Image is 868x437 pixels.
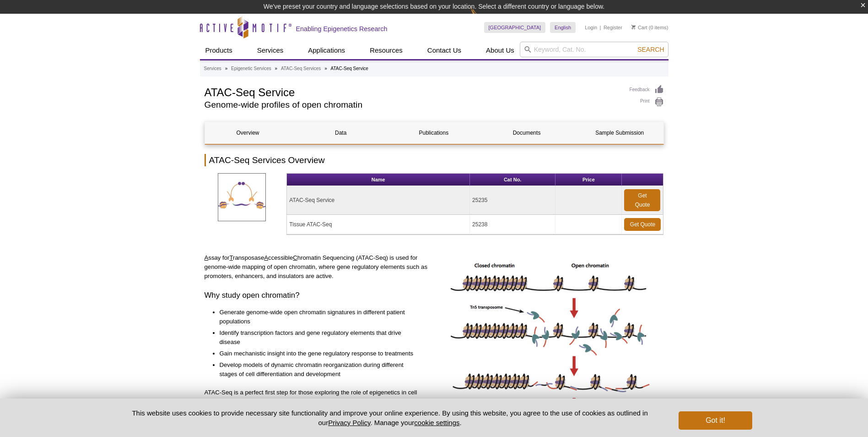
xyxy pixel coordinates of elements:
li: » [275,66,278,71]
li: Gain mechanistic insight into the gene regulatory response to treatments [220,349,422,358]
td: Tissue ATAC-Seq [287,215,470,235]
a: Login [585,24,597,31]
button: Search [635,45,667,54]
a: Contact Us [422,42,467,59]
a: Data [298,122,384,144]
a: Cart [631,24,647,31]
td: 25235 [470,186,555,215]
a: Products [200,42,238,59]
a: Epigenetic Services [231,65,271,73]
li: » [225,66,228,71]
h3: Why study open chromatin? [205,290,431,301]
a: [GEOGRAPHIC_DATA] [484,22,546,33]
u: T [229,254,233,261]
a: Feedback [630,85,664,95]
a: English [550,22,576,33]
a: Overview [205,122,291,144]
p: This website uses cookies to provide necessary site functionality and improve your online experie... [116,408,664,427]
li: Develop models of dynamic chromatin reorganization during different stages of cell differentiatio... [220,361,422,379]
img: ATAC-SeqServices [218,173,266,221]
u: A [264,254,268,261]
a: Get Quote [624,189,660,211]
p: ATAC-Seq is a perfect first step for those exploring the role of epigenetics in cell systems or d... [205,388,431,415]
li: Identify transcription factors and gene regulatory elements that drive disease [220,328,422,347]
th: Cat No. [470,174,555,186]
li: » [324,66,327,71]
img: Change Here [470,7,495,28]
li: Generate genome-wide open chromatin signatures in different patient populations [220,308,422,326]
li: (0 items) [631,22,669,33]
h1: ATAC-Seq Service [205,85,620,98]
u: A [205,254,209,261]
a: Privacy Policy [328,419,370,426]
input: Keyword, Cat. No. [520,42,669,57]
button: Got it! [679,411,752,430]
h2: Genome-wide profiles of open chromatin [205,101,620,109]
a: Publications [391,122,477,144]
a: Applications [302,42,350,59]
a: Get Quote [624,218,661,231]
a: ATAC-Seq Services [281,65,321,73]
td: 25238 [470,215,555,235]
th: Name [287,174,470,186]
p: ssay for ransposase ccessible hromatin Sequencing (ATAC-Seq) is used for genome-wide mapping of o... [205,253,431,281]
a: Sample Submission [577,122,663,144]
u: C [293,254,297,261]
span: Search [637,46,664,53]
h2: Enabling Epigenetics Research [296,25,388,33]
li: | [600,22,601,33]
a: Print [630,97,664,107]
li: ATAC-Seq Service [331,66,368,71]
h2: ATAC-Seq Services Overview [205,154,664,166]
a: Documents [484,122,570,144]
a: Services [252,42,289,59]
button: cookie settings [414,419,459,426]
th: Price [555,174,622,186]
a: Services [204,65,221,73]
a: Resources [364,42,408,59]
img: Your Cart [631,25,636,29]
img: ATAC-Seq image [447,253,653,432]
a: Register [604,24,622,31]
td: ATAC-Seq Service [287,186,470,215]
a: About Us [480,42,520,59]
